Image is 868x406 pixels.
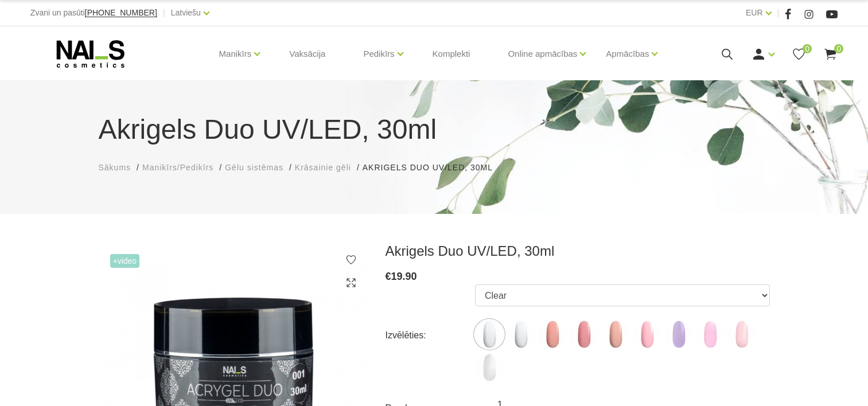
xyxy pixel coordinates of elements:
li: Akrigels Duo UV/LED, 30ml [363,162,504,174]
img: ... [475,353,504,382]
img: ... [570,320,598,349]
span: | [163,6,165,20]
img: ... [696,320,725,349]
span: € [386,271,391,282]
div: Zvani un pasūti [30,6,157,20]
a: 0 [792,47,806,61]
a: 0 [823,47,838,61]
a: Krāsainie gēli [295,162,351,174]
a: Pedikīrs [363,31,394,77]
img: ... [664,320,693,349]
img: ... [727,320,756,349]
img: ... [507,320,535,349]
span: | [777,6,780,20]
span: Manikīrs/Pedikīrs [142,163,213,172]
a: Vaksācija [280,26,334,81]
span: +Video [110,254,140,268]
a: Sākums [99,162,131,174]
img: ... [475,320,504,349]
h1: Akrigels Duo UV/LED, 30ml [99,109,770,150]
a: [PHONE_NUMBER] [85,9,157,17]
div: Izvēlēties: [386,326,475,345]
span: 19.90 [391,271,417,282]
a: EUR [746,6,763,19]
a: Komplekti [423,26,480,81]
img: ... [633,320,661,349]
h3: Akrigels Duo UV/LED, 30ml [386,243,770,260]
a: Latviešu [171,6,201,19]
a: Manikīrs/Pedikīrs [142,162,213,174]
span: Sākums [99,163,131,172]
a: Manikīrs [219,31,252,77]
a: Apmācības [606,31,649,77]
span: Krāsainie gēli [295,163,351,172]
img: ... [538,320,567,349]
img: ... [601,320,630,349]
span: 0 [803,44,812,53]
span: Gēlu sistēmas [225,163,283,172]
span: 0 [834,44,843,53]
a: Online apmācības [508,31,577,77]
a: Gēlu sistēmas [225,162,283,174]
